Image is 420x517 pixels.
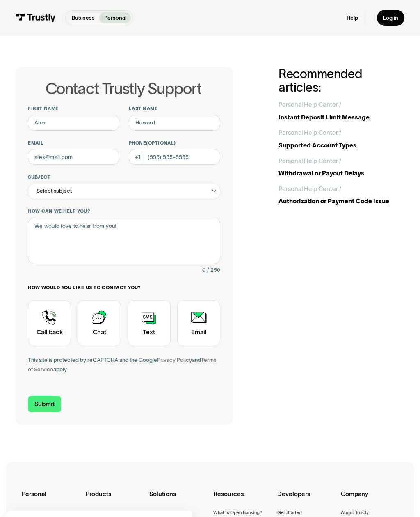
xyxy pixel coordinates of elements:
[86,509,108,517] a: Trustly Pay
[26,80,220,98] h1: Contact Trustly Support
[157,357,192,363] a: Privacy Policy
[28,184,220,199] div: Select subject
[28,106,220,412] form: Contact Trustly Support
[377,10,404,26] a: Log in
[278,67,404,94] h2: Recommended articles:
[37,186,72,196] div: Select subject
[207,266,220,275] div: / 250
[278,184,404,206] a: Personal Help Center /Authorization or Payment Code Issue
[28,356,220,374] div: This site is protected by reCAPTCHA and the Google and apply.
[16,14,56,22] img: Trustly Logo
[149,509,187,517] a: Financial Services
[28,285,220,291] label: How would you like us to contact you?
[28,140,119,146] label: Email
[213,489,271,508] div: Resources
[383,14,398,21] div: Log in
[104,14,126,22] p: Personal
[129,106,220,112] label: Last name
[28,174,220,180] label: Subject
[278,100,341,110] div: Personal Help Center /
[278,156,404,178] a: Personal Help Center /Withdrawal or Payout Delays
[278,113,404,122] div: Instant Deposit Limit Message
[278,197,404,206] div: Authorization or Payment Code Issue
[277,509,302,517] a: Get Started
[28,396,61,412] input: Submit
[28,115,119,131] input: Alex
[278,169,404,178] div: Withdrawal or Payout Delays
[22,489,79,508] div: Personal
[278,141,404,150] div: Supported Account Types
[67,12,100,23] a: Business
[278,128,404,150] a: Personal Help Center /Supported Account Types
[146,140,176,145] span: (Optional)
[86,489,143,508] div: Products
[129,140,220,146] label: Phone
[341,489,398,508] div: Company
[28,106,119,112] label: First name
[213,509,262,517] a: What is Open Banking?
[72,14,95,22] p: Business
[28,149,119,165] input: alex@mail.com
[22,509,34,517] a: Home
[149,489,207,508] div: Solutions
[129,115,220,131] input: Howard
[278,184,341,194] div: Personal Help Center /
[347,14,358,21] a: Help
[278,128,341,138] div: Personal Help Center /
[278,100,404,122] a: Personal Help Center /Instant Deposit Limit Message
[28,357,216,372] a: Terms of Service
[277,489,335,508] div: Developers
[278,156,341,166] div: Personal Help Center /
[202,266,205,275] div: 0
[341,509,369,517] a: About Trustly
[99,12,131,23] a: Personal
[129,149,220,165] input: (555) 555-5555
[28,208,220,214] label: How can we help you?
